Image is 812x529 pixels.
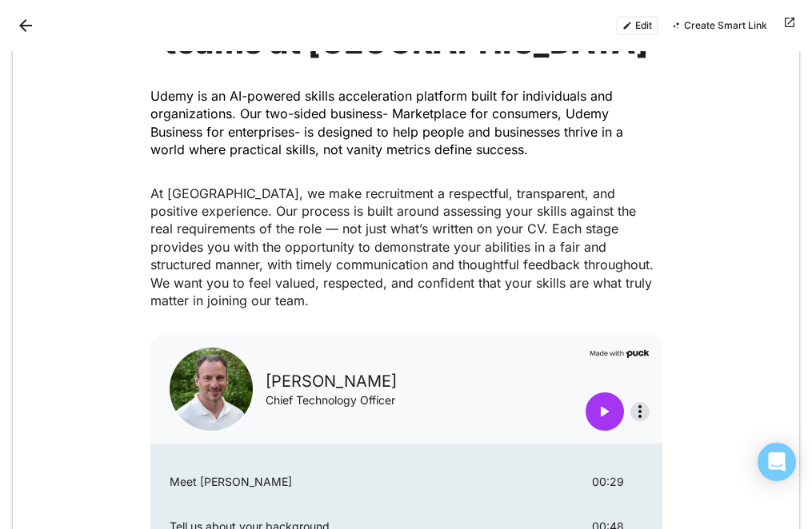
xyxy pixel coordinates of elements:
[157,463,656,501] div: Meet [PERSON_NAME]00:29More options
[170,348,253,431] img: Ozzie Goldschmied headshot
[150,88,627,157] span: Udemy is an AI-powered skills acceleration platform built for individuals and organizations. Our ...
[586,392,624,431] button: Play
[266,394,579,408] div: Chief Technology Officer
[150,185,662,310] p: At [GEOGRAPHIC_DATA], we make recruitment a respectful, transparent, and positive experience. Our...
[13,13,38,38] button: Back
[590,348,650,358] img: Made with Puck
[163,476,586,487] div: Meet [PERSON_NAME]
[630,402,650,421] button: More options
[266,372,579,391] div: [PERSON_NAME]
[758,443,796,481] div: Open Intercom Messenger
[616,16,658,35] button: Edit
[665,16,774,35] button: Create Smart Link
[592,476,624,487] div: 00:29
